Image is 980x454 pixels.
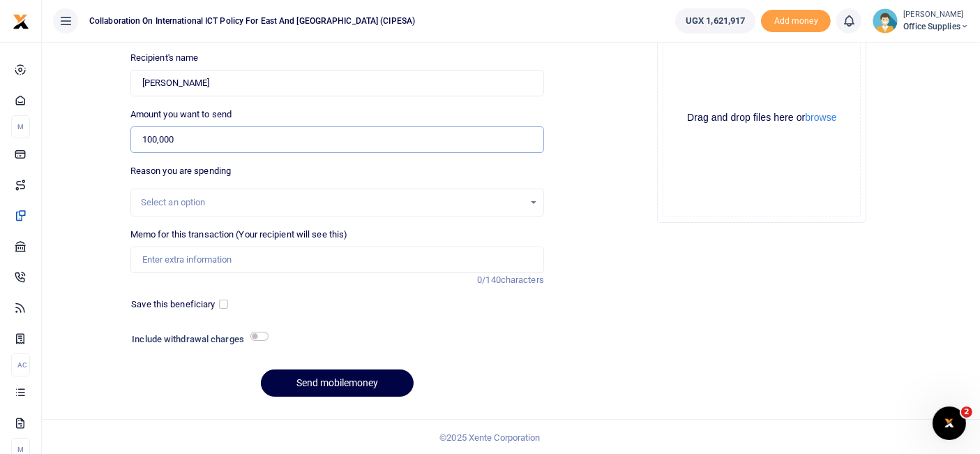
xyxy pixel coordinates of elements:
label: Recipient's name [130,51,199,65]
label: Amount you want to send [130,108,232,122]
a: Add money [761,15,831,25]
span: UGX 1,621,917 [686,14,745,28]
input: Loading name... [130,70,544,96]
a: UGX 1,621,917 [675,8,755,34]
li: Toup your wallet [761,10,831,33]
button: browse [805,112,836,122]
span: Add money [761,10,831,33]
span: 2 [961,407,972,418]
label: Reason you are spending [130,164,231,178]
label: Save this beneficiary [131,298,215,312]
span: Collaboration on International ICT Policy For East and [GEOGRAPHIC_DATA] (CIPESA) [84,15,421,27]
div: Select an option [141,196,524,210]
span: characters [501,274,544,285]
input: UGX [130,126,544,153]
label: Memo for this transaction (Your recipient will see this) [130,228,348,242]
button: Send mobilemoney [261,369,414,397]
span: Office Supplies [903,20,969,33]
small: [PERSON_NAME] [903,9,969,21]
span: 0/140 [477,274,501,285]
h6: Include withdrawal charges [132,334,262,345]
img: logo-small [13,13,29,30]
a: profile-user [PERSON_NAME] Office Supplies [873,8,969,34]
div: File Uploader [657,13,866,223]
input: Enter extra information [130,247,544,273]
li: M [11,115,30,138]
li: Wallet ballance [670,8,761,34]
li: Ac [11,353,30,376]
a: logo-small logo-large logo-large [13,15,29,26]
iframe: Intercom live chat [933,407,966,440]
div: Drag and drop files here or [663,111,860,124]
img: profile-user [873,8,898,34]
